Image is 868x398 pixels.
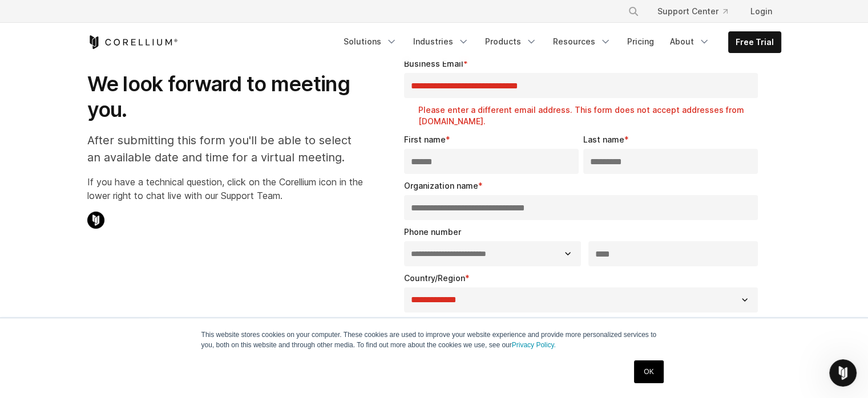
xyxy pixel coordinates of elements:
button: Search [623,1,644,22]
a: Resources [546,31,618,52]
span: Organization name [404,181,478,190]
a: Login [741,1,781,22]
a: About [663,31,717,52]
a: Free Trial [729,32,781,52]
a: Industries [406,31,476,52]
span: Phone number [404,227,461,237]
a: Privacy Policy. [512,341,556,349]
span: Last name [583,135,624,144]
span: Business Email [404,59,463,68]
a: Support Center [648,1,737,22]
img: Corellium Chat Icon [87,212,104,229]
span: First name [404,135,446,144]
label: Please enter a different email address. This form does not accept addresses from [DOMAIN_NAME]. [418,104,763,127]
div: Navigation Menu [614,1,781,22]
a: Products [478,31,544,52]
span: Country/Region [404,273,465,283]
div: Navigation Menu [337,31,781,53]
p: After submitting this form you'll be able to select an available date and time for a virtual meet... [87,132,363,166]
p: This website stores cookies on your computer. These cookies are used to improve your website expe... [201,330,667,350]
a: Solutions [337,31,404,52]
a: OK [634,360,663,383]
iframe: Intercom live chat [829,359,857,387]
h1: We look forward to meeting you. [87,71,363,123]
p: If you have a technical question, click on the Corellium icon in the lower right to chat live wit... [87,175,363,202]
a: Pricing [620,31,661,52]
a: Corellium Home [87,35,178,49]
